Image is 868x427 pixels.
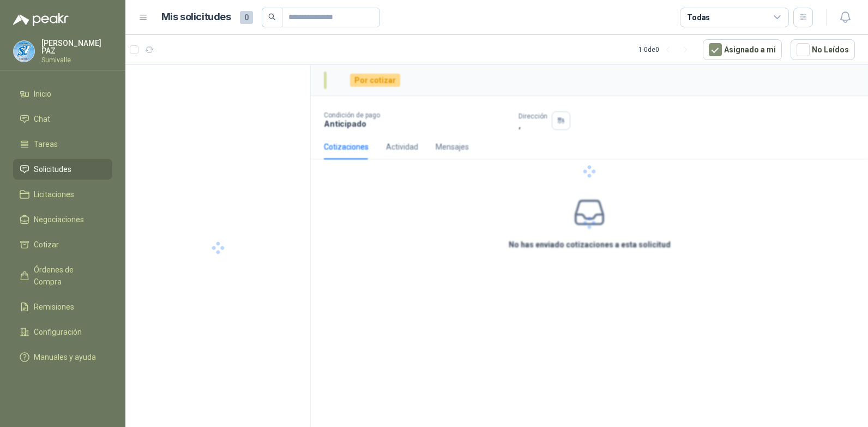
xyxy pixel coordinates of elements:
[13,134,112,155] a: Tareas
[13,347,112,367] a: Manuales y ayuda
[638,41,694,58] div: 1 - 0 de 0
[13,159,112,180] a: Solicitudes
[34,351,96,363] span: Manuales y ayuda
[34,138,58,150] span: Tareas
[34,188,74,200] span: Licitaciones
[34,88,51,100] span: Inicio
[13,259,112,292] a: Órdenes de Compra
[791,39,855,60] button: No Leídos
[13,209,112,230] a: Negociaciones
[240,11,253,24] span: 0
[13,84,112,104] a: Inicio
[268,13,276,21] span: search
[13,234,112,255] a: Cotizar
[34,239,59,251] span: Cotizar
[41,39,112,55] p: [PERSON_NAME] PAZ
[41,57,112,63] p: Sumivalle
[34,113,50,125] span: Chat
[34,326,82,338] span: Configuración
[34,163,71,175] span: Solicitudes
[34,301,74,313] span: Remisiones
[34,264,102,288] span: Órdenes de Compra
[13,13,69,26] img: Logo peakr
[703,39,782,60] button: Asignado a mi
[13,184,112,205] a: Licitaciones
[14,41,34,62] img: Company Logo
[34,213,84,226] span: Negociaciones
[13,322,112,342] a: Configuración
[687,11,710,23] div: Todas
[13,109,112,129] a: Chat
[13,296,112,317] a: Remisiones
[161,9,231,25] h1: Mis solicitudes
